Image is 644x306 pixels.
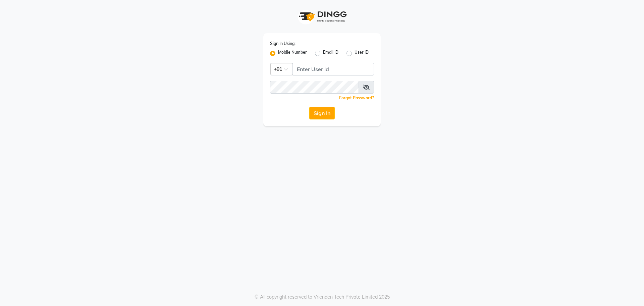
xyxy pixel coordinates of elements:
input: Username [292,63,374,75]
label: Mobile Number [278,49,307,57]
img: logo1.svg [295,7,349,27]
label: User ID [355,49,369,57]
button: Sign In [309,107,335,119]
label: Sign In Using: [270,41,296,47]
label: Email ID [323,49,338,57]
input: Username [270,81,359,94]
a: Forgot Password? [339,95,374,100]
